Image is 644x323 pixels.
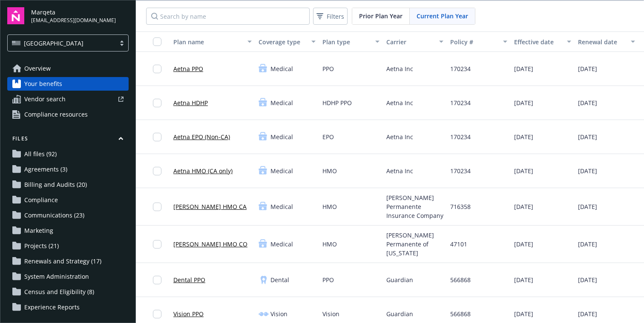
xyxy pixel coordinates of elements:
span: [DATE] [578,166,597,175]
a: [PERSON_NAME] HMO CO [173,240,247,249]
span: [DATE] [578,202,597,211]
span: 566868 [450,275,471,284]
a: Dental PPO [173,275,205,284]
input: Toggle Row Selected [153,65,161,73]
span: 566868 [450,309,471,318]
span: [GEOGRAPHIC_DATA] [12,39,111,48]
span: 716358 [450,202,471,211]
span: Prior Plan Year [359,11,402,20]
span: Aetna Inc [386,98,413,107]
span: HMO [322,240,337,249]
span: HMO [322,166,337,175]
input: Search by name [146,8,310,25]
span: System Administration [24,270,89,283]
span: Marqeta [31,8,116,17]
span: [DATE] [578,240,597,249]
span: Aetna Inc [386,64,413,73]
span: Filters [327,12,344,21]
span: [DATE] [578,98,597,107]
span: Renewals and Strategy (17) [24,254,101,268]
span: [DATE] [514,64,533,73]
button: Carrier [383,31,447,52]
a: Aetna HDHP [173,98,208,107]
span: [EMAIL_ADDRESS][DOMAIN_NAME] [31,17,116,24]
span: Billing and Audits (20) [24,178,87,192]
span: Medical [270,240,293,249]
input: Select all [153,37,161,46]
div: Plan name [173,37,242,46]
span: Communications (23) [24,209,84,222]
a: All files (92) [7,147,129,161]
button: Filters [313,8,348,25]
span: [DATE] [578,309,597,318]
a: Marketing [7,224,129,237]
span: Marketing [24,224,53,237]
span: [DATE] [514,202,533,211]
div: Policy # [450,37,498,46]
a: Census and Eligibility (8) [7,285,129,299]
input: Toggle Row Selected [153,276,161,284]
span: Census and Eligibility (8) [24,285,94,299]
span: Medical [270,98,293,107]
a: Aetna PPO [173,64,203,73]
span: Medical [270,132,293,141]
span: Compliance [24,193,58,207]
span: Compliance resources [24,108,88,121]
a: Your benefits [7,77,129,91]
button: Renewal date [575,31,638,52]
span: 170234 [450,64,471,73]
span: [PERSON_NAME] Permanente Insurance Company [386,193,443,220]
a: [PERSON_NAME] HMO CA [173,202,247,211]
span: Vendor search [24,92,66,106]
span: Aetna Inc [386,132,413,141]
button: Policy # [447,31,511,52]
div: Renewal date [578,37,626,46]
span: Aetna Inc [386,166,413,175]
a: Projects (21) [7,239,129,253]
span: [DATE] [514,98,533,107]
a: Compliance resources [7,108,129,121]
span: [DATE] [514,275,533,284]
button: Plan name [170,31,255,52]
span: Guardian [386,275,413,284]
span: 170234 [450,132,471,141]
span: [GEOGRAPHIC_DATA] [24,39,83,48]
span: HDHP PPO [322,98,352,107]
div: Effective date [514,37,562,46]
span: Medical [270,202,293,211]
span: [DATE] [514,166,533,175]
button: Coverage type [255,31,319,52]
span: HMO [322,202,337,211]
a: Vision PPO [173,309,204,318]
span: Medical [270,64,293,73]
span: [DATE] [578,275,597,284]
span: EPO [322,132,334,141]
span: Vision [322,309,339,318]
div: Carrier [386,37,434,46]
button: Marqeta[EMAIL_ADDRESS][DOMAIN_NAME] [31,7,129,24]
a: System Administration [7,270,129,283]
a: Overview [7,62,129,75]
div: Coverage type [259,37,306,46]
span: [DATE] [578,64,597,73]
span: Your benefits [24,77,62,91]
button: Files [7,135,129,146]
a: Aetna EPO (Non-CA) [173,132,230,141]
span: Vision [270,309,287,318]
span: Experience Reports [24,300,80,314]
span: 47101 [450,240,467,249]
span: Medical [270,166,293,175]
span: [DATE] [514,132,533,141]
a: Experience Reports [7,300,129,314]
input: Toggle Row Selected [153,310,161,318]
span: Dental [270,275,289,284]
img: navigator-logo.svg [7,7,24,24]
span: Filters [315,10,346,23]
input: Toggle Row Selected [153,240,161,249]
button: Effective date [511,31,575,52]
span: [PERSON_NAME] Permanente of [US_STATE] [386,231,443,257]
span: 170234 [450,98,471,107]
span: Overview [24,62,51,75]
button: Plan type [319,31,383,52]
input: Toggle Row Selected [153,167,161,175]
